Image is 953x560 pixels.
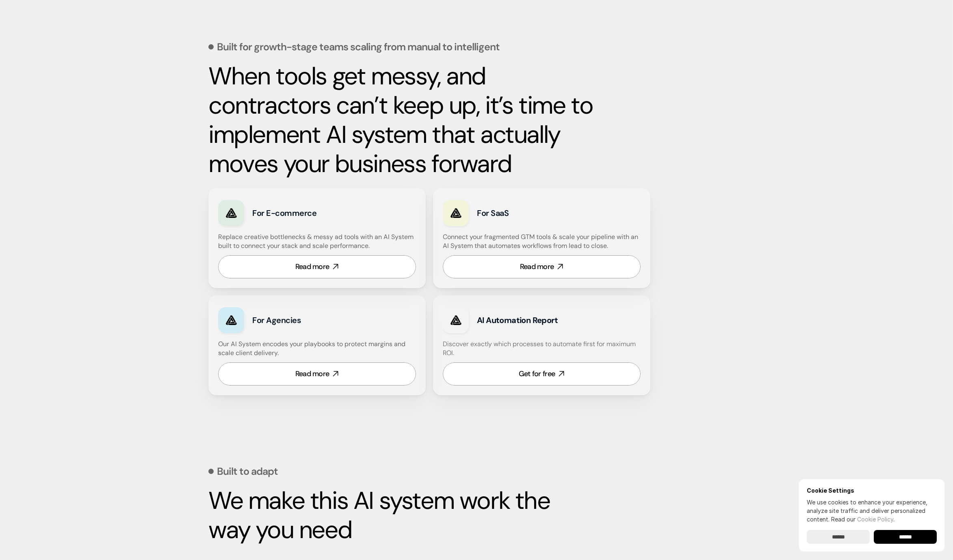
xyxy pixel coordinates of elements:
[443,255,641,278] a: Read more
[477,315,558,325] strong: AI Automation Report
[295,369,329,379] div: Read more
[218,340,416,358] h4: Our AI System encodes your playbooks to protect margins and scale client delivery.
[443,233,645,251] h4: Connect your fragmented GTM tools & scale your pipeline with an AI System that automates workflow...
[857,516,893,523] a: Cookie Policy
[208,485,555,546] strong: We make this AI system work the way you need
[218,255,416,278] a: Read more
[252,314,363,326] h3: For Agencies
[208,60,598,180] strong: When tools get messy, and contractors can’t keep up, it’s time to implement AI system that actual...
[831,516,895,523] span: Read our .
[217,466,278,476] p: Built to adapt
[807,498,937,523] p: We use cookies to enhance your experience, analyze site traffic and deliver personalized content.
[477,207,588,219] h3: For SaaS
[443,340,641,358] h4: Discover exactly which processes to automate first for maximum ROI.
[520,262,554,272] div: Read more
[807,487,937,494] h6: Cookie Settings
[295,262,329,272] div: Read more
[218,233,414,251] h4: Replace creative bottlenecks & messy ad tools with an AI System built to connect your stack and s...
[519,369,555,379] div: Get for free
[217,42,500,52] p: Built for growth-stage teams scaling from manual to intelligent
[252,207,363,219] h3: For E-commerce
[443,362,641,386] a: Get for free
[218,362,416,386] a: Read more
